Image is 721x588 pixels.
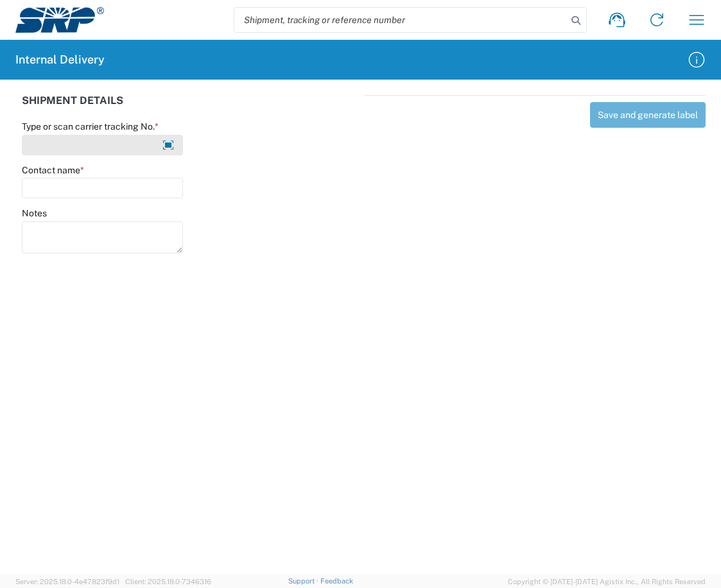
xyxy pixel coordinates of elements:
[15,578,119,585] span: Server: 2025.18.0-4e47823f9d1
[22,207,47,219] label: Notes
[234,8,567,32] input: Shipment, tracking or reference number
[320,577,353,585] a: Feedback
[288,577,320,585] a: Support
[125,578,211,585] span: Client: 2025.18.0-7346316
[22,164,84,176] label: Contact name
[22,121,159,132] label: Type or scan carrier tracking No.
[15,52,105,67] h2: Internal Delivery
[15,7,104,33] img: srp
[22,95,358,121] div: SHIPMENT DETAILS
[508,576,706,587] span: Copyright © [DATE]-[DATE] Agistix Inc., All Rights Reserved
